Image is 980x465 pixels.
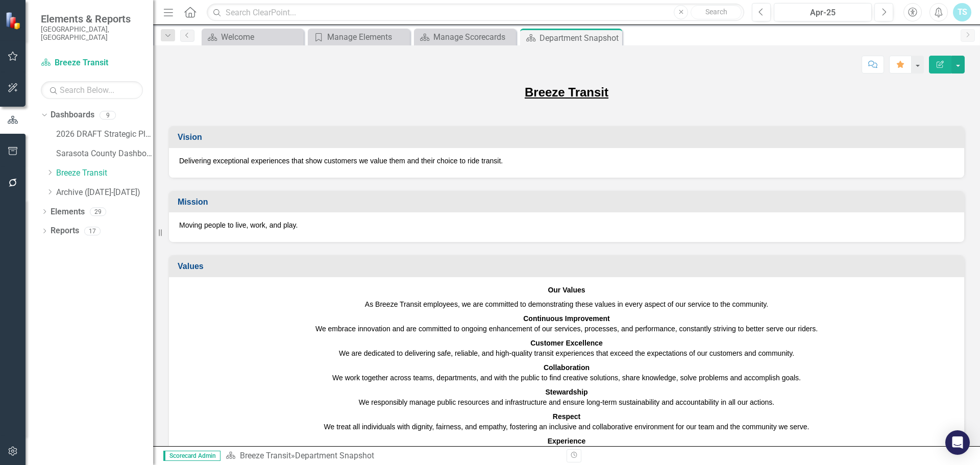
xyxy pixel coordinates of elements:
button: Apr-25 [774,3,872,21]
strong: Continuous Improvement [523,314,610,323]
p: We embrace innovation and are committed to ongoing enhancement of our services, processes, and pe... [179,311,954,336]
a: Breeze Transit [240,451,291,460]
input: Search ClearPoint... [207,4,744,21]
strong: Customer Excellence [530,339,603,347]
h3: Values [178,262,959,271]
strong: Respect [553,412,580,421]
span: Scorecard Admin [163,451,220,461]
u: Breeze Transit [525,85,608,99]
a: Manage Elements [310,31,407,43]
strong: Stewardship [545,388,587,396]
button: Search [691,5,742,19]
a: Breeze Transit [41,57,143,69]
div: Manage Elements [327,31,407,43]
div: Apr-25 [777,7,868,19]
h3: Mission [178,198,959,207]
button: TS [953,3,971,21]
p: Delivering exceptional experiences that show customers we value them and their choice to ride tra... [179,156,954,166]
input: Search Below... [41,81,143,99]
img: ClearPoint Strategy [5,11,23,29]
strong: Experience [548,437,586,445]
p: We value the expertise and insights of our team and customers, using them to inform decisions and... [179,434,954,458]
a: Manage Scorecards [416,31,513,43]
a: Welcome [204,31,301,43]
a: Dashboards [51,109,94,121]
div: Manage Scorecards [433,31,513,43]
a: Sarasota County Dashboard [56,148,153,160]
strong: Collaboration [544,363,590,372]
p: We work together across teams, departments, and with the public to find creative solutions, share... [179,360,954,385]
a: Elements [51,206,85,218]
p: We responsibly manage public resources and infrastructure and ensure long-term sustainability and... [179,385,954,409]
p: As Breeze Transit employees, we are committed to demonstrating these values in every aspect of ou... [179,297,954,311]
div: 17 [84,227,101,235]
div: 29 [90,207,106,216]
p: We are dedicated to delivering safe, reliable, and high-quality transit experiences that exceed t... [179,336,954,360]
a: Archive ([DATE]-[DATE]) [56,187,153,199]
span: Search [705,8,727,16]
a: Reports [51,225,79,237]
small: [GEOGRAPHIC_DATA], [GEOGRAPHIC_DATA] [41,25,143,42]
div: » [226,450,559,462]
h3: Vision [178,133,959,142]
div: Open Intercom Messenger [945,430,970,455]
div: 9 [100,111,116,119]
a: 2026 DRAFT Strategic Plan [56,129,153,140]
div: Welcome [221,31,301,43]
span: Elements & Reports [41,13,143,25]
div: Department Snapshot [540,32,620,44]
div: Department Snapshot [295,451,374,460]
p: Moving people to live, work, and play. [179,220,954,230]
p: We treat all individuals with dignity, fairness, and empathy, fostering an inclusive and collabor... [179,409,954,434]
strong: Our Values [548,286,585,294]
a: Breeze Transit [56,167,153,179]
